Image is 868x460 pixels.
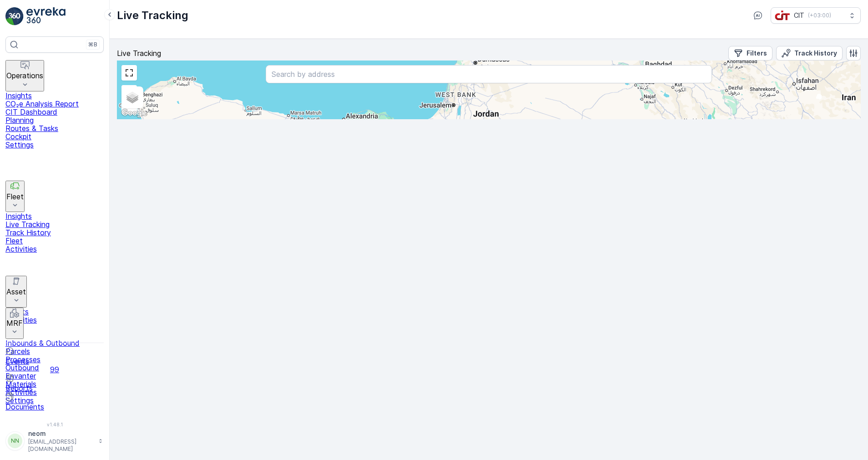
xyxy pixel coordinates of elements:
p: Live Tracking [117,8,188,23]
a: Routes & Tasks [5,124,104,132]
summary: Speed [117,61,861,88]
a: Live Tracking [5,220,104,228]
a: Insights [5,91,104,100]
p: Documents [5,403,104,411]
p: 99 [50,365,59,374]
p: Events [5,357,104,365]
img: Google [119,107,149,119]
button: Fleet [5,181,25,212]
p: neom [28,429,94,438]
a: Events99 [5,349,104,374]
img: logo_light-DOdMpM7g.png [26,7,66,25]
p: [EMAIL_ADDRESS][DOMAIN_NAME] [28,438,94,453]
a: CIT Dashboard [5,108,104,116]
p: Filters [747,49,767,58]
a: Documents [5,394,104,411]
p: Reports [5,384,104,392]
p: MRF [6,319,23,327]
img: logo [5,7,24,25]
a: Insights [5,212,104,220]
a: Zoom In [122,86,136,100]
a: Track History [5,228,104,237]
p: Fleet [6,192,24,201]
img: cit-logo_pOk6rL0.png [775,10,790,20]
a: CO₂e Analysis Report [5,100,104,108]
div: NN [8,434,22,448]
button: Track History [776,46,843,61]
button: MRF [5,308,24,339]
input: Search by address [266,65,712,83]
a: Fleet [5,237,104,245]
p: Steady < 3km/h [128,97,170,105]
button: NNneom[EMAIL_ADDRESS][DOMAIN_NAME] [5,429,104,453]
p: Live Tracking [117,49,161,57]
a: Open this area in Google Maps (opens a new window) [119,107,149,119]
a: Planning [5,116,104,124]
p: ( +03:00 ) [808,12,831,19]
a: Activities [5,245,104,253]
button: Asset [5,276,27,307]
a: Reports [5,375,104,392]
a: View Fullscreen [122,66,136,80]
button: Operations [5,60,44,91]
p: Operations [6,71,43,80]
p: Track History [794,49,837,58]
button: Filters [728,46,772,61]
p: ⌘B [88,41,97,48]
a: Inbounds & Outbound [5,339,104,347]
a: Cockpit [5,132,104,141]
span: v 1.48.1 [5,422,104,427]
button: CIT(+03:00) [771,7,861,24]
a: Layers [122,87,142,107]
a: Settings [5,141,104,149]
p: CIT [794,11,804,20]
span: Speed [117,69,861,76]
p: On the Move > 3km/h [128,88,186,96]
p: Asset [6,288,26,296]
